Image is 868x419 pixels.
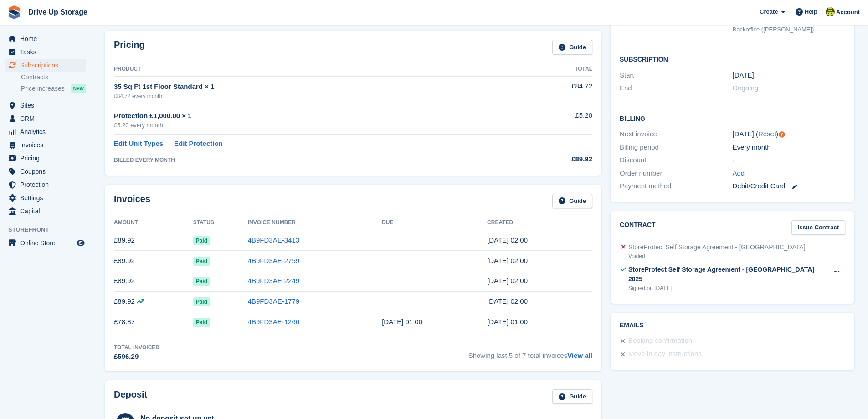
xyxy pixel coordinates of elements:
a: 4B9FD3AE-1266 [248,318,299,326]
span: Online Store [20,237,75,249]
div: - [733,155,845,166]
a: menu [5,191,86,204]
div: Booking confirmation [628,336,692,347]
h2: Contract [620,220,656,235]
img: Lindsay Dawes [826,7,835,16]
span: Home [20,32,75,45]
a: menu [5,152,86,165]
a: 4B9FD3AE-2249 [248,277,299,285]
div: £596.29 [114,352,159,362]
a: 4B9FD3AE-3413 [248,236,299,244]
th: Created [487,216,592,230]
span: Showing last 5 of 7 total invoices [468,343,592,362]
span: Create [760,7,778,16]
a: menu [5,46,86,58]
time: 2025-05-21 01:00:24 UTC [487,277,528,285]
div: Billing period [620,142,732,153]
div: Backoffice ([PERSON_NAME]) [733,25,845,34]
span: Help [805,7,817,16]
th: Total [515,62,592,77]
a: Guide [552,40,592,55]
a: menu [5,32,86,45]
td: £89.92 [114,230,193,251]
span: Coupons [20,165,75,178]
a: menu [5,165,86,178]
h2: Emails [620,322,845,329]
div: Move in day instructions [628,349,702,360]
span: Account [836,8,860,17]
a: menu [5,112,86,125]
span: Ongoing [733,84,759,92]
span: Price increases [21,84,65,93]
a: Price increases NEW [21,83,86,93]
a: menu [5,99,86,112]
div: Signed on [DATE] [628,284,828,292]
div: StoreProtect Self Storage Agreement - [GEOGRAPHIC_DATA] [628,243,806,252]
time: 2025-03-21 01:00:28 UTC [487,318,528,326]
td: £5.20 [515,105,592,135]
time: 2025-04-21 01:00:32 UTC [487,297,528,305]
span: Subscriptions [20,59,75,72]
th: Amount [114,216,193,230]
a: 4B9FD3AE-2759 [248,257,299,264]
div: Every month [733,142,845,153]
a: menu [5,59,86,72]
div: Voided [628,252,806,260]
span: Sites [20,99,75,112]
time: 2025-06-21 01:00:25 UTC [487,257,528,264]
div: Total Invoiced [114,343,159,352]
time: 2025-03-22 01:00:00 UTC [382,318,422,326]
th: Product [114,62,515,77]
th: Invoice Number [248,216,382,230]
h2: Billing [620,114,845,123]
span: Protection [20,178,75,191]
span: Tasks [20,46,75,58]
span: Paid [193,277,210,286]
a: Issue Contract [791,220,845,235]
span: Invoices [20,139,75,151]
div: Next invoice [620,129,732,140]
td: £84.72 [515,76,592,105]
a: Reset [758,130,776,138]
a: menu [5,237,86,249]
a: 4B9FD3AE-1779 [248,297,299,305]
span: Paid [193,257,210,266]
div: NEW [71,84,86,93]
td: £89.92 [114,251,193,271]
span: Analytics [20,125,75,138]
h2: Invoices [114,194,150,209]
div: £5.20 every month [114,121,515,130]
td: £89.92 [114,291,193,312]
td: £78.87 [114,312,193,332]
time: 2025-01-21 01:00:00 UTC [733,70,754,81]
th: Status [193,216,248,230]
a: Guide [552,194,592,209]
span: Settings [20,191,75,204]
div: StoreProtect Self Storage Agreement - [GEOGRAPHIC_DATA] 2025 [628,265,828,284]
td: £89.92 [114,271,193,291]
a: menu [5,125,86,138]
a: Edit Unit Types [114,139,163,149]
a: Add [733,168,745,179]
span: Paid [193,297,210,306]
span: Capital [20,205,75,217]
a: Contracts [21,73,86,82]
div: BILLED EVERY MONTH [114,156,515,164]
a: Drive Up Storage [25,5,91,20]
div: £84.72 every month [114,92,515,100]
a: menu [5,139,86,151]
div: Payment method [620,181,732,191]
div: [DATE] ( ) [733,129,845,140]
span: Paid [193,318,210,327]
span: CRM [20,112,75,125]
a: menu [5,205,86,217]
h2: Deposit [114,389,147,404]
th: Due [382,216,487,230]
div: Order number [620,168,732,179]
h2: Subscription [620,54,845,63]
a: View all [567,352,592,359]
div: Protection £1,000.00 × 1 [114,111,515,121]
span: Pricing [20,152,75,165]
span: Storefront [8,225,91,234]
a: Edit Protection [174,139,223,149]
